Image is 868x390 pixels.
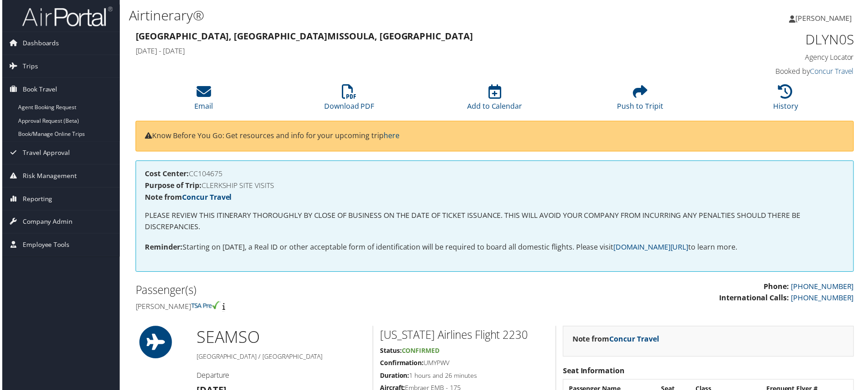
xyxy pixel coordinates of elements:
span: Dashboards [20,32,57,55]
a: Add to Calendar [467,90,523,111]
h4: [PERSON_NAME] [134,303,488,313]
span: Travel Approval [20,142,68,165]
span: [PERSON_NAME] [797,13,853,23]
strong: Phone: [765,283,791,293]
a: Download PDF [324,90,374,111]
span: Reporting [20,188,50,211]
h2: Passenger(s) [134,284,488,299]
a: Concur Travel [812,67,856,77]
h4: Departure [195,372,365,382]
h4: CC104675 [143,171,846,178]
a: here [383,131,399,141]
h1: DLYN0S [686,30,856,49]
strong: [GEOGRAPHIC_DATA], [GEOGRAPHIC_DATA] Missoula, [GEOGRAPHIC_DATA] [134,30,473,42]
span: Company Admin [20,212,71,234]
span: Risk Management [20,165,75,188]
p: PLEASE REVIEW THIS ITINERARY THOROUGHLY BY CLOSE OF BUSINESS ON THE DATE OF TICKET ISSUANCE. THIS... [143,211,846,234]
h1: SEA MSO [195,327,365,350]
h4: CLERKSHIP SITE VISITS [143,183,846,190]
h4: [DATE] - [DATE] [134,46,672,56]
a: Concur Travel [181,193,231,203]
h4: Booked by [686,67,856,77]
strong: Purpose of Trip: [143,181,200,191]
h5: 1 hours and 26 minutes [380,373,549,382]
a: [PERSON_NAME] [791,5,863,32]
strong: Seat Information [563,367,626,377]
h5: UMYPWV [380,360,549,369]
h5: [GEOGRAPHIC_DATA] / [GEOGRAPHIC_DATA] [195,354,365,363]
strong: Status: [380,348,401,356]
a: [PHONE_NUMBER] [793,294,856,304]
p: Know Before You Go: Get resources and info for your upcoming trip [143,131,846,143]
span: Employee Tools [20,235,68,257]
strong: Confirmation: [380,360,424,369]
span: Book Travel [20,78,55,101]
strong: Note from [143,193,231,203]
h4: Agency Locator [686,53,856,63]
h2: [US_STATE] Airlines Flight 2230 [380,329,549,344]
a: Push to Tripit [618,90,664,111]
strong: Note from [573,336,660,346]
span: Trips [20,55,36,78]
strong: Cost Center: [143,169,187,179]
a: [PHONE_NUMBER] [793,283,856,293]
strong: Reminder: [143,243,181,253]
img: airportal-logo.png [20,6,111,27]
a: Email [193,90,212,111]
strong: Duration: [380,373,409,381]
span: Confirmed [401,348,439,356]
a: [DOMAIN_NAME][URL] [614,243,690,253]
strong: International Calls: [720,294,791,304]
h1: Airtinerary® [127,6,617,25]
p: Starting on [DATE], a Real ID or other acceptable form of identification will be required to boar... [143,243,846,255]
img: tsa-precheck.png [190,303,219,311]
a: History [775,90,800,111]
a: Concur Travel [610,336,660,346]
